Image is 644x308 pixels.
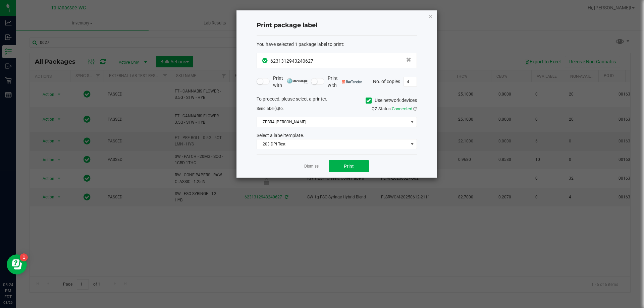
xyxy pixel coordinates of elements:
[266,106,279,111] span: label(s)
[257,106,284,111] span: Send to:
[257,117,408,127] span: ZEBRA-[PERSON_NAME]
[257,139,408,149] span: 203 DPI Test
[257,41,417,48] div: :
[270,58,313,64] span: 6231312943240627
[329,160,369,172] button: Print
[20,253,28,261] iframe: Resource center unread badge
[257,21,417,30] h4: Print package label
[257,42,343,47] span: You have selected 1 package label to print
[344,164,354,169] span: Print
[366,97,417,104] label: Use network devices
[7,254,27,274] iframe: Resource center
[373,78,400,84] span: No. of copies
[392,106,412,111] span: Connected
[304,164,319,169] a: Dismiss
[287,78,308,83] img: mark_magic_cybra.png
[372,106,417,111] span: QZ Status:
[252,132,422,139] div: Select a label template.
[262,57,269,64] span: In Sync
[328,75,362,89] span: Print with
[342,80,362,83] img: bartender.png
[273,75,308,89] span: Print with
[252,96,422,106] div: To proceed, please select a printer.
